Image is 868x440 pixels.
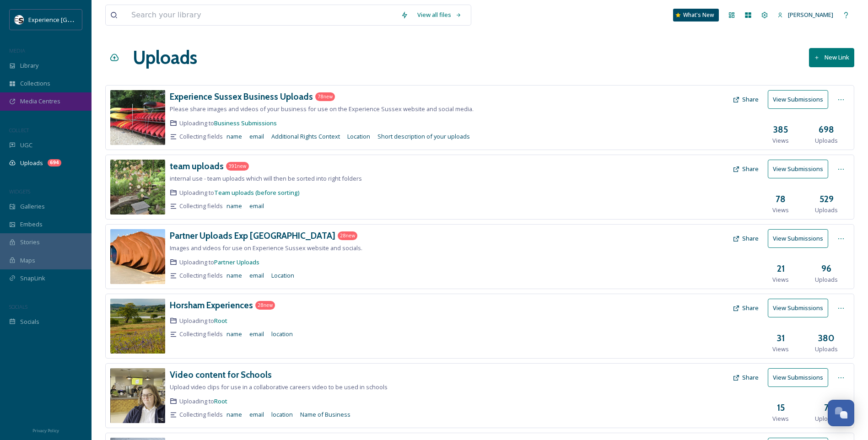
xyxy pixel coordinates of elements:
[20,256,35,265] span: Maps
[819,193,834,206] h3: 529
[179,397,227,406] span: Uploading to
[776,193,786,206] h3: 78
[768,299,828,317] button: View Submissions
[818,332,835,345] h3: 380
[20,97,60,106] span: Media Centres
[170,229,335,242] a: Partner Uploads Exp [GEOGRAPHIC_DATA]
[20,238,40,247] span: Stories
[179,202,223,210] span: Collecting fields
[338,231,357,240] div: 28 new
[271,330,293,338] span: location
[179,271,223,280] span: Collecting fields
[773,123,788,136] h3: 385
[777,401,785,414] h3: 15
[32,428,59,434] span: Privacy Policy
[214,397,227,405] a: Root
[249,202,264,210] span: email
[824,401,829,414] h3: 7
[788,11,833,19] span: [PERSON_NAME]
[728,230,763,247] button: Share
[768,368,833,387] a: View Submissions
[214,258,259,266] a: Partner Uploads
[772,414,789,423] span: Views
[170,160,224,173] a: team uploads
[133,44,197,71] a: Uploads
[170,383,388,391] span: Upload video clips for use in a collaborative careers video to be used in schools
[768,160,828,178] button: View Submissions
[828,400,854,426] button: Open Chat
[170,174,362,182] span: internal use - team uploads which will then be sorted into right folders
[9,188,30,195] span: WIDGETS
[214,317,227,325] a: Root
[179,132,223,141] span: Collecting fields
[110,160,165,215] img: 3b9c460c-d561-4629-b82d-c586154323f8.jpg
[255,301,275,310] div: 28 new
[179,317,227,325] span: Uploading to
[772,206,789,215] span: Views
[271,132,340,141] span: Additional Rights Context
[9,303,27,310] span: SOCIALS
[226,330,242,338] span: name
[728,369,763,386] button: Share
[300,410,350,419] span: Name of Business
[170,91,313,102] h3: Experience Sussex Business Uploads
[728,91,763,108] button: Share
[819,123,834,136] h3: 698
[249,271,264,280] span: email
[249,132,264,141] span: email
[821,262,831,275] h3: 96
[809,48,854,67] button: New Link
[772,345,789,354] span: Views
[110,90,165,145] img: 218194f6-64f8-420b-acf8-e40114b89db6.jpg
[347,132,370,141] span: Location
[170,299,253,312] a: Horsham Experiences
[815,345,838,354] span: Uploads
[226,162,249,171] div: 391 new
[170,368,272,381] a: Video content for Schools
[28,15,119,24] span: Experience [GEOGRAPHIC_DATA]
[170,369,272,380] h3: Video content for Schools
[20,202,45,211] span: Galleries
[179,410,223,419] span: Collecting fields
[271,410,293,419] span: location
[249,410,264,419] span: email
[20,61,38,70] span: Library
[127,5,396,25] input: Search your library
[110,368,165,423] img: 5660c4b2-d626-4a61-a0a9-49266b7cc8c0.jpg
[815,206,838,215] span: Uploads
[768,90,828,109] button: View Submissions
[15,15,24,24] img: WSCC%20ES%20Socials%20Icon%20-%20Secondary%20-%20Black.jpg
[170,244,362,252] span: Images and videos for use on Experience Sussex website and socials.
[9,127,29,134] span: COLLECT
[772,136,789,145] span: Views
[214,188,300,197] a: Team uploads (before sorting)
[673,9,719,21] a: What's New
[9,47,25,54] span: MEDIA
[20,274,45,283] span: SnapLink
[179,330,223,338] span: Collecting fields
[815,414,838,423] span: Uploads
[179,188,300,197] span: Uploading to
[768,90,833,109] a: View Submissions
[772,275,789,284] span: Views
[413,6,466,24] a: View all files
[110,299,165,354] img: 915411c4-c596-48a4-8f82-2814f59fea12.jpg
[170,161,224,172] h3: team uploads
[777,262,785,275] h3: 21
[249,330,264,338] span: email
[768,299,833,317] a: View Submissions
[728,299,763,317] button: Share
[377,132,470,141] span: Short description of your uploads
[20,159,43,167] span: Uploads
[214,119,277,127] a: Business Submissions
[315,92,335,101] div: 78 new
[815,136,838,145] span: Uploads
[768,368,828,387] button: View Submissions
[728,160,763,178] button: Share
